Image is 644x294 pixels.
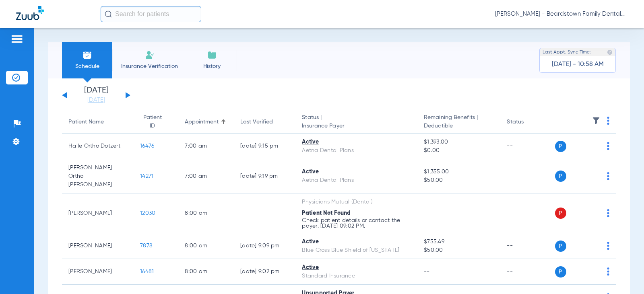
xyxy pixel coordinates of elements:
td: -- [500,134,555,159]
span: Insurance Verification [118,62,181,70]
span: $0.00 [424,146,494,155]
div: Appointment [185,118,227,126]
div: Patient Name [68,118,104,126]
td: -- [500,193,555,233]
div: Active [302,168,411,176]
img: group-dot-blue.svg [607,172,609,180]
th: Status [500,111,555,134]
img: Schedule [83,50,92,60]
td: 8:00 AM [178,193,234,233]
div: Patient Name [68,118,127,126]
span: 7878 [140,243,153,249]
span: Deductible [424,122,494,130]
div: Physicians Mutual (Dental) [302,198,411,206]
img: History [207,50,217,60]
span: -- [424,269,430,274]
div: Active [302,263,411,272]
img: group-dot-blue.svg [607,242,609,250]
img: filter.svg [592,117,600,125]
td: [PERSON_NAME] Ortho [PERSON_NAME] [62,159,134,193]
td: [DATE] 9:09 PM [234,233,295,259]
th: Remaining Benefits | [417,111,500,134]
span: P [555,141,566,152]
img: group-dot-blue.svg [607,267,609,275]
span: $1,355.00 [424,168,494,176]
p: Check patient details or contact the payer. [DATE] 09:02 PM. [302,218,411,229]
td: [PERSON_NAME] [62,193,134,233]
span: History [193,62,231,70]
span: Insurance Payer [302,122,411,130]
div: Patient ID [140,113,172,130]
img: group-dot-blue.svg [607,117,609,125]
span: $1,393.00 [424,138,494,146]
span: P [555,241,566,252]
td: -- [234,193,295,233]
span: [PERSON_NAME] - Beardstown Family Dental [495,10,628,18]
td: 7:00 AM [178,134,234,159]
span: P [555,171,566,182]
span: $50.00 [424,246,494,255]
div: Active [302,238,411,246]
td: [PERSON_NAME] [62,259,134,285]
td: 8:00 AM [178,233,234,259]
span: 14271 [140,173,153,179]
div: Patient ID [140,113,165,130]
span: P [555,266,566,278]
span: Patient Not Found [302,210,351,216]
img: hamburger-icon [10,34,23,44]
span: P [555,208,566,219]
input: Search for patients [101,6,201,22]
img: last sync help info [607,49,613,55]
span: $50.00 [424,176,494,185]
img: group-dot-blue.svg [607,142,609,150]
div: Active [302,138,411,146]
div: Last Verified [240,118,289,126]
div: Last Verified [240,118,273,126]
span: Schedule [68,62,106,70]
img: group-dot-blue.svg [607,209,609,217]
td: [DATE] 9:02 PM [234,259,295,285]
td: -- [500,159,555,193]
span: 12030 [140,210,155,216]
img: Search Icon [105,10,112,18]
td: [DATE] 9:19 PM [234,159,295,193]
div: Aetna Dental Plans [302,176,411,185]
td: [PERSON_NAME] [62,233,134,259]
div: Blue Cross Blue Shield of [US_STATE] [302,246,411,255]
img: Manual Insurance Verification [145,50,155,60]
td: 7:00 AM [178,159,234,193]
span: Last Appt. Sync Time: [543,48,591,56]
li: [DATE] [72,86,120,104]
div: Appointment [185,118,219,126]
span: [DATE] - 10:58 AM [552,60,604,68]
th: Status | [295,111,417,134]
td: -- [500,259,555,285]
img: Zuub Logo [16,6,44,20]
a: [DATE] [72,96,120,104]
td: 8:00 AM [178,259,234,285]
div: Aetna Dental Plans [302,146,411,155]
div: Standard Insurance [302,272,411,280]
td: Halle Ortho Dotzert [62,134,134,159]
span: $755.49 [424,238,494,246]
span: -- [424,210,430,216]
span: 16481 [140,269,154,274]
td: -- [500,233,555,259]
span: 16476 [140,143,154,149]
td: [DATE] 9:15 PM [234,134,295,159]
